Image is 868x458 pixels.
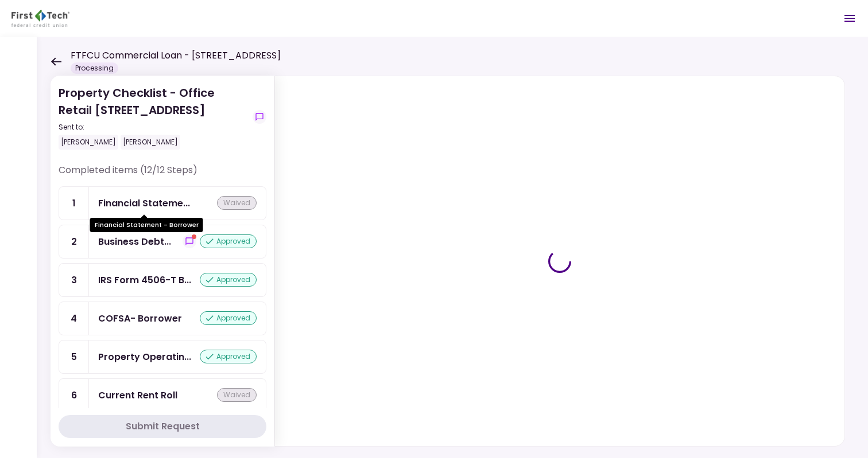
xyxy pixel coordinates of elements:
a: 3IRS Form 4506-T Borrowerapproved [59,263,266,297]
a: 4COFSA- Borrowerapproved [59,302,266,335]
div: Financial Statement - Borrower [98,196,190,210]
div: Property Checklist - Office Retail [STREET_ADDRESS] [59,84,248,150]
div: Submit Request [126,420,200,433]
div: approved [200,234,257,248]
div: waived [217,388,257,402]
a: 6Current Rent Rollwaived [59,378,266,412]
div: 3 [59,264,89,296]
div: approved [200,311,257,325]
div: [PERSON_NAME] [121,135,180,150]
div: Processing [71,62,118,74]
div: Business Debt Schedule [98,234,171,249]
img: Partner icon [11,10,69,27]
div: 2 [59,225,89,258]
a: 5Property Operating Statementsapproved [59,340,266,374]
div: Current Rent Roll [98,388,177,402]
button: show-messages [253,110,266,124]
div: approved [200,273,257,287]
button: Open menu [836,5,863,32]
div: 1 [59,187,89,220]
div: 5 [59,340,89,373]
h1: FTFCU Commercial Loan - [STREET_ADDRESS] [71,49,281,62]
div: Sent to: [59,122,248,132]
a: 1Financial Statement - Borrowerwaived [59,186,266,220]
a: 2Business Debt Scheduleshow-messagesapproved [59,225,266,259]
div: Completed items (12/12 Steps) [59,163,266,186]
div: approved [200,350,257,363]
button: show-messages [183,234,196,248]
div: 4 [59,302,89,335]
div: waived [217,196,257,210]
div: 6 [59,379,89,412]
button: Submit Request [59,415,266,438]
div: Property Operating Statements [98,350,191,364]
div: IRS Form 4506-T Borrower [98,273,191,287]
div: Financial Statement - Borrower [90,218,203,232]
div: [PERSON_NAME] [59,135,118,150]
div: COFSA- Borrower [98,311,182,326]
